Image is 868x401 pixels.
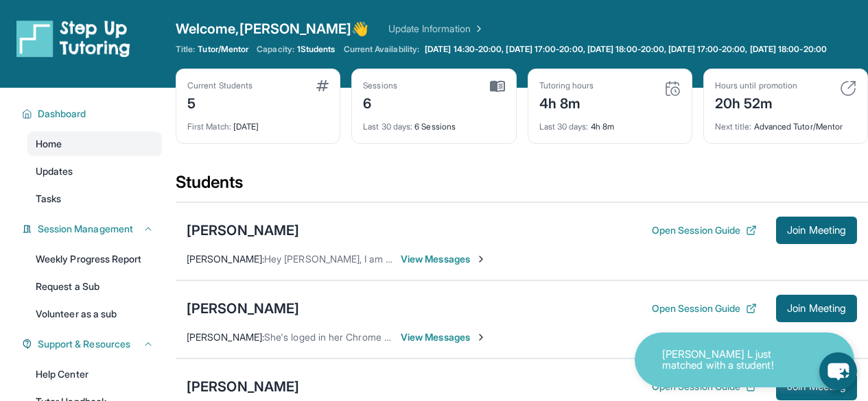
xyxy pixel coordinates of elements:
button: chat-button [819,352,857,390]
div: [DATE] [187,113,329,132]
span: View Messages [401,330,486,344]
div: 6 Sessions [363,113,504,132]
span: Next title : [715,121,752,132]
span: Hey [PERSON_NAME], I am checking in to see if you got the link for the tutoring session [DATE] [264,253,678,265]
span: Support & Resources [38,337,130,351]
button: Session Management [32,222,154,236]
a: Request a Sub [27,274,162,299]
span: 1 Students [297,44,336,55]
div: Students [176,171,868,202]
span: Tasks [36,192,61,206]
div: [PERSON_NAME] [187,221,299,240]
div: Hours until promotion [715,80,797,91]
span: Last 30 days : [363,121,412,132]
img: card [490,80,505,93]
div: 4h 8m [539,91,594,113]
div: 5 [187,91,253,113]
span: Updates [36,165,73,178]
div: 4h 8m [539,113,681,132]
span: Capacity: [257,44,294,55]
div: [PERSON_NAME] [187,299,299,318]
div: 20h 52m [715,91,797,113]
span: Join Meeting [787,382,846,391]
span: Title: [176,44,195,55]
a: Update Information [388,22,484,36]
span: Tutor/Mentor [198,44,248,55]
span: She's loged in her Chrome book [264,331,406,343]
span: Join Meeting [787,304,846,313]
a: [DATE] 14:30-20:00, [DATE] 17:00-20:00, [DATE] 18:00-20:00, [DATE] 17:00-20:00, [DATE] 18:00-20:00 [422,44,830,55]
span: Dashboard [38,107,86,121]
span: Home [36,137,62,151]
button: Join Meeting [776,295,857,322]
span: Current Availability: [344,44,419,55]
img: card [664,80,681,97]
span: [PERSON_NAME] : [187,253,264,265]
button: Support & Resources [32,337,154,351]
img: Chevron-Right [476,254,486,265]
span: Join Meeting [787,226,846,234]
img: card [316,80,329,91]
a: Home [27,132,162,156]
img: logo [16,19,130,58]
span: View Messages [401,252,486,266]
span: Welcome, [PERSON_NAME] 👋 [176,19,369,38]
div: Advanced Tutor/Mentor [715,113,856,132]
span: [DATE] 14:30-20:00, [DATE] 17:00-20:00, [DATE] 18:00-20:00, [DATE] 17:00-20:00, [DATE] 18:00-20:00 [425,44,827,55]
img: card [840,80,856,97]
a: Help Center [27,362,162,387]
a: Updates [27,159,162,184]
a: Weekly Progress Report [27,247,162,271]
a: Tasks [27,186,162,211]
button: Join Meeting [776,217,857,244]
span: Session Management [38,222,133,236]
img: Chevron Right [471,22,484,36]
div: [PERSON_NAME] [187,377,299,396]
span: [PERSON_NAME] : [187,331,264,343]
div: Sessions [363,80,397,91]
img: Chevron-Right [476,332,486,343]
div: Tutoring hours [539,80,594,91]
div: Current Students [187,80,253,91]
button: Open Session Guide [652,223,757,237]
div: 6 [363,91,397,113]
span: Last 30 days : [539,121,589,132]
a: Volunteer as a sub [27,302,162,326]
p: [PERSON_NAME] L just matched with a student! [662,349,799,372]
button: Open Session Guide [652,302,757,315]
button: Dashboard [32,107,154,121]
span: First Match : [187,121,231,132]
